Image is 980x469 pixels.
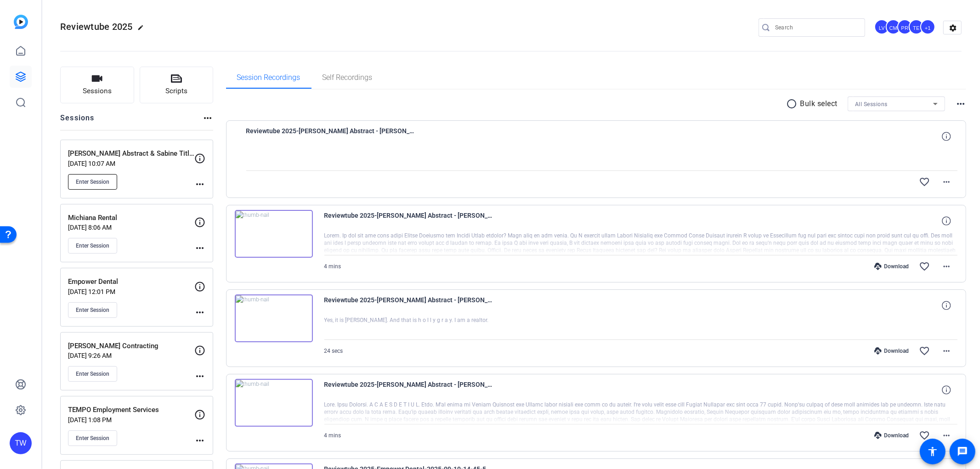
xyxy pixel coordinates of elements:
[235,294,313,342] img: thumb-nail
[76,242,109,249] span: Enter Session
[235,379,313,427] img: thumb-nail
[68,277,194,287] p: Empower Dental
[919,261,930,272] mat-icon: favorite_border
[323,74,373,81] span: Self Recordings
[194,371,205,382] mat-icon: more_horiz
[920,19,935,34] div: +1
[941,176,952,187] mat-icon: more_horiz
[927,446,938,457] mat-icon: accessibility
[76,178,109,186] span: Enter Session
[874,19,889,34] div: LV
[76,306,109,314] span: Enter Session
[957,446,968,457] mat-icon: message
[324,348,343,354] span: 24 secs
[60,21,133,32] span: Reviewtube 2025
[955,98,966,109] mat-icon: more_horiz
[14,15,28,29] img: blue-gradient.svg
[886,19,902,35] ngx-avatar: Coby Maslyn
[919,430,930,441] mat-icon: favorite_border
[855,101,888,107] span: All Sessions
[800,98,838,109] p: Bulk select
[60,113,95,130] h2: Sessions
[324,294,494,316] span: Reviewtube 2025-[PERSON_NAME] Abstract - [PERSON_NAME] Title Company-2025-09-22-16-03-06-659-0
[775,22,858,33] input: Search
[870,263,913,270] div: Download
[897,19,912,34] div: PR
[68,302,117,318] button: Enter Session
[324,432,341,439] span: 4 mins
[919,176,930,187] mat-icon: favorite_border
[76,370,109,378] span: Enter Session
[246,125,416,147] span: Reviewtube 2025-[PERSON_NAME] Abstract - [PERSON_NAME] Title Company-2025-09-25-11-31-01-272-0
[194,179,205,190] mat-icon: more_horiz
[909,19,925,35] ngx-avatar: Tim Epner
[140,67,214,103] button: Scripts
[165,86,187,96] span: Scripts
[137,24,148,35] mat-icon: edit
[68,352,194,359] p: [DATE] 9:26 AM
[194,307,205,318] mat-icon: more_horiz
[324,210,494,232] span: Reviewtube 2025-[PERSON_NAME] Abstract - [PERSON_NAME] Title Company-2025-09-22-16-04-24-424-0
[68,366,117,382] button: Enter Session
[202,113,213,124] mat-icon: more_horiz
[944,21,962,35] mat-icon: settings
[886,19,901,34] div: CM
[897,19,913,35] ngx-avatar: Prescott Rossi
[60,67,134,103] button: Sessions
[68,213,194,223] p: Michiana Rental
[68,224,194,231] p: [DATE] 8:06 AM
[919,345,930,356] mat-icon: favorite_border
[194,243,205,254] mat-icon: more_horiz
[68,160,194,167] p: [DATE] 10:07 AM
[68,174,117,190] button: Enter Session
[10,432,32,454] div: TW
[235,210,313,258] img: thumb-nail
[941,430,952,441] mat-icon: more_horiz
[237,74,300,81] span: Session Recordings
[787,98,800,109] mat-icon: radio_button_unchecked
[68,341,194,351] p: [PERSON_NAME] Contracting
[76,435,109,442] span: Enter Session
[68,238,117,254] button: Enter Session
[324,379,494,401] span: Reviewtube 2025-[PERSON_NAME] Abstract - [PERSON_NAME] Title Company-2025-09-22-11-12-16-761-0
[83,86,112,96] span: Sessions
[909,19,924,34] div: TE
[68,148,194,159] p: [PERSON_NAME] Abstract & Sabine Title Company
[941,345,952,356] mat-icon: more_horiz
[68,288,194,295] p: [DATE] 12:01 PM
[870,432,913,439] div: Download
[874,19,890,35] ngx-avatar: Louis Voss
[68,430,117,446] button: Enter Session
[324,263,341,270] span: 4 mins
[870,347,913,355] div: Download
[68,416,194,424] p: [DATE] 1:08 PM
[941,261,952,272] mat-icon: more_horiz
[194,435,205,446] mat-icon: more_horiz
[68,405,194,415] p: TEMPO Employment Services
